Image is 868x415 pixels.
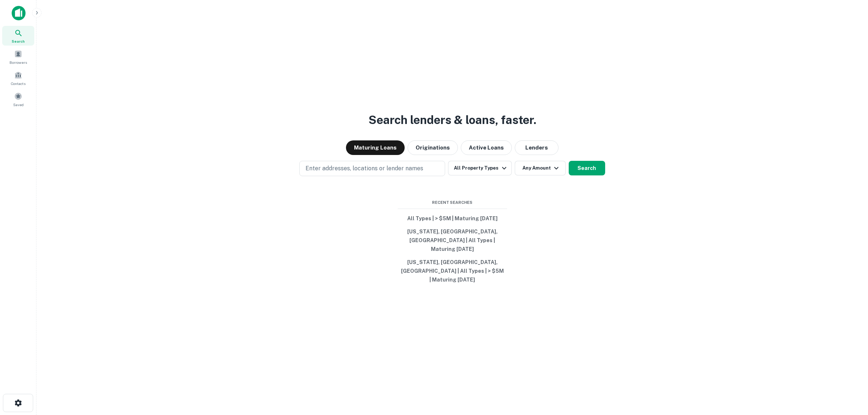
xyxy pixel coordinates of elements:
[832,333,868,368] iframe: Chat Widget
[569,161,605,175] button: Search
[299,161,445,176] button: Enter addresses, locations or lender names
[11,81,26,86] span: Contacts
[408,140,458,155] button: Originations
[346,140,405,155] button: Maturing Loans
[515,161,566,175] button: Any Amount
[13,102,24,108] span: Saved
[12,38,25,44] span: Search
[2,89,34,109] a: Saved
[448,161,511,175] button: All Property Types
[9,59,27,65] span: Borrowers
[369,111,536,129] h3: Search lenders & loans, faster.
[2,68,34,88] a: Contacts
[2,26,34,46] a: Search
[515,140,558,155] button: Lenders
[398,256,507,286] button: [US_STATE], [GEOGRAPHIC_DATA], [GEOGRAPHIC_DATA] | All Types | > $5M | Maturing [DATE]
[398,212,507,225] button: All Types | > $5M | Maturing [DATE]
[305,164,423,173] p: Enter addresses, locations or lender names
[2,47,34,67] a: Borrowers
[398,199,507,206] span: Recent Searches
[12,6,26,20] img: capitalize-icon.png
[398,225,507,256] button: [US_STATE], [GEOGRAPHIC_DATA], [GEOGRAPHIC_DATA] | All Types | Maturing [DATE]
[461,140,512,155] button: Active Loans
